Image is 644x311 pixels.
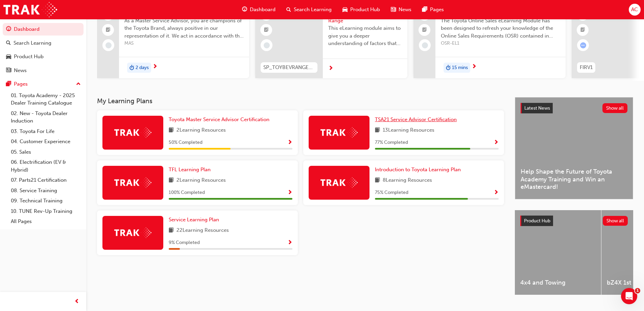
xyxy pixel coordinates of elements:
span: 2 days [136,64,149,72]
img: Trak [3,2,57,17]
iframe: Intercom live chat [621,288,637,304]
span: Help Shape the Future of Toyota Academy Training and Win an eMastercard! [521,168,627,191]
span: Show Progress [287,190,292,196]
button: Show Progress [287,138,292,147]
a: TSA21 Service Advisor Certification [375,116,459,124]
button: Show all [603,216,628,226]
span: book-icon [169,176,174,185]
button: Pages [3,78,84,90]
a: 10. TUNE Rev-Up Training [8,206,84,217]
a: car-iconProduct Hub [337,3,385,17]
span: This eLearning module aims to give you a deeper understanding of factors that influence driving r... [328,24,402,47]
button: Show Progress [287,239,292,247]
span: Product Hub [350,6,380,14]
div: News [14,67,27,74]
span: duration-icon [129,63,134,72]
span: Pages [430,6,444,14]
a: Latest NewsShow all [521,103,627,114]
span: booktick-icon [264,26,269,35]
span: booktick-icon [422,26,427,35]
span: next-icon [152,64,158,70]
span: 75 % Completed [375,189,408,197]
a: SP_TOYBEVRANGE_ELToyota Electrified - EV RangeThis eLearning module aims to give you a deeper und... [255,4,407,78]
span: 22 Learning Resources [176,226,229,235]
a: pages-iconPages [417,3,449,17]
button: Show all [602,103,628,113]
span: next-icon [328,66,333,72]
a: All Pages [8,216,84,227]
span: pages-icon [6,81,11,87]
span: up-icon [76,80,81,89]
span: book-icon [375,176,380,185]
div: Product Hub [14,53,44,61]
button: Show Progress [494,138,499,147]
span: duration-icon [446,63,451,72]
a: Product HubShow all [520,216,628,226]
span: Show Progress [287,140,292,146]
button: Show Progress [494,188,499,197]
a: search-iconSearch Learning [281,3,337,17]
span: search-icon [6,40,11,46]
span: car-icon [342,5,348,14]
span: TSA21 Service Advisor Certification [375,116,457,123]
span: 13 Learning Resources [383,126,434,135]
a: 1185Master Service AdvisorAs a Master Service Advisor, you are champions of the Toyota Brand, alw... [97,4,249,78]
span: OSR-EL1 [441,40,560,47]
span: Latest News [524,105,550,111]
span: booktick-icon [580,26,585,35]
span: car-icon [6,54,11,60]
a: 06. Electrification (EV & Hybrid) [8,157,84,175]
a: Search Learning [3,37,84,49]
span: Toyota Master Service Advisor Certification [169,116,269,123]
a: Latest NewsShow allHelp Shape the Future of Toyota Academy Training and Win an eMastercard! [515,97,633,199]
span: news-icon [391,5,396,14]
a: 07. Parts21 Certification [8,175,84,185]
span: learningRecordVerb_NONE-icon [105,42,112,48]
span: FIRV1 [580,64,593,71]
img: Trak [114,177,151,188]
span: As a Master Service Advisor, you are champions of the Toyota Brand, always positive in our repres... [124,17,244,40]
a: news-iconNews [385,3,417,17]
span: Introduction to Toyota Learning Plan [375,166,461,173]
a: 09. Technical Training [8,196,84,206]
a: Introduction to Toyota Learning Plan [375,166,463,174]
span: Show Progress [494,140,499,146]
a: 04. Customer Experience [8,136,84,147]
a: 08. Service Training [8,185,84,196]
span: 50 % Completed [169,139,202,147]
span: booktick-icon [106,26,111,35]
span: book-icon [169,226,174,235]
span: pages-icon [422,5,427,14]
span: 8 Learning Resources [383,176,432,185]
button: AC [629,4,641,16]
a: TFL Learning Plan [169,166,213,174]
span: 2 Learning Resources [176,126,226,135]
h3: My Learning Plans [97,97,504,105]
span: book-icon [375,126,380,135]
span: guage-icon [242,5,247,14]
span: Show Progress [494,190,499,196]
a: Toyota Master Service Advisor Certification [169,116,272,124]
img: Trak [114,127,151,138]
a: 05. Sales [8,147,84,157]
span: Product Hub [524,218,550,224]
span: 2 Learning Resources [176,176,226,185]
span: Search Learning [294,6,332,14]
span: book-icon [169,126,174,135]
button: DashboardSearch LearningProduct HubNews [3,22,84,78]
img: Trak [114,227,151,238]
span: Service Learning Plan [169,217,219,223]
a: 02. New - Toyota Dealer Induction [8,108,84,126]
a: Service Learning Plan [169,216,222,224]
span: 4x4 and Towing [520,279,596,287]
a: 01. Toyota Academy - 2025 Dealer Training Catalogue [8,90,84,108]
span: 9 % Completed [169,239,200,247]
img: Trak [320,127,358,138]
span: The Toyota Online Sales eLearning Module has been designed to refresh your knowledge of the Onlin... [441,17,560,40]
a: 03. Toyota For Life [8,126,84,137]
span: prev-icon [74,297,79,306]
span: 100 % Completed [169,189,205,197]
span: TFL Learning Plan [169,166,211,173]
